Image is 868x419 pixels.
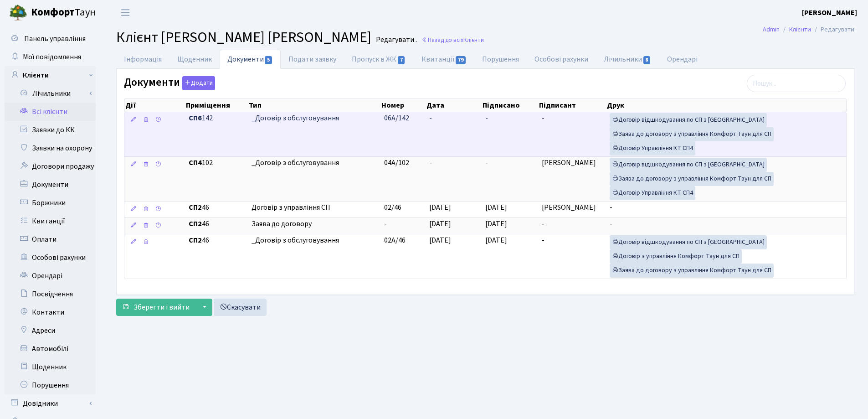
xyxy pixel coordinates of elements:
span: - [485,158,488,168]
b: СП2 [189,219,202,229]
a: Документи [5,176,96,194]
th: Тип [248,99,380,112]
a: Заявки до КК [5,121,96,139]
a: Контакти [5,303,96,321]
a: Квитанції [5,212,96,230]
a: Довідники [5,394,96,413]
th: Підписант [538,99,606,112]
span: [DATE] [429,235,451,245]
span: [PERSON_NAME] [542,158,596,168]
span: - [542,113,544,123]
a: Порушення [5,376,96,394]
span: [DATE] [485,219,507,229]
b: СП6 [189,113,202,123]
span: [DATE] [485,235,507,245]
a: Admin [763,25,780,34]
span: - [542,219,544,229]
span: - [610,202,612,212]
small: Редагувати . [374,36,417,44]
th: Дата [426,99,482,112]
button: Документи [182,76,215,90]
a: Договір відшкодування по СП з [GEOGRAPHIC_DATA] [610,235,767,249]
a: Договір відшкодування по СП з [GEOGRAPHIC_DATA] [610,158,767,172]
span: 5 [265,56,272,64]
span: - [542,235,544,245]
span: [DATE] [429,202,451,212]
a: Назад до всіхКлієнти [421,36,484,44]
a: Щоденник [169,50,220,69]
a: Особові рахунки [527,50,596,69]
a: Договір відшкодування по СП з [GEOGRAPHIC_DATA] [610,113,767,127]
span: 04А/102 [384,158,409,168]
span: 02/46 [384,202,401,212]
th: Друк [606,99,846,112]
span: Клієнти [463,36,484,44]
a: Орендарі [5,267,96,285]
a: Адреси [5,321,96,340]
button: Переключити навігацію [114,5,137,20]
span: Заява до договору [252,219,377,229]
img: logo.png [9,4,27,22]
a: Лічильники [10,84,96,103]
span: [DATE] [429,219,451,229]
a: Орендарі [659,50,705,69]
a: Додати [180,75,215,91]
span: Зберегти і вийти [134,302,190,312]
span: - [610,219,612,229]
span: - [429,158,432,168]
span: 142 [189,113,244,124]
a: Договір з управління Комфорт Таун для СП [610,249,742,264]
a: Документи [220,50,281,69]
a: [PERSON_NAME] [802,7,857,18]
a: Порушення [474,50,527,69]
a: Скасувати [214,299,267,316]
span: 46 [189,235,244,246]
label: Документи [124,76,215,90]
a: Особові рахунки [5,248,96,267]
button: Зберегти і вийти [116,299,195,316]
span: 102 [189,158,244,168]
th: Номер [380,99,426,112]
span: Договір з управління СП [252,202,377,213]
span: _Договір з обслуговування [252,113,377,124]
th: Приміщення [185,99,248,112]
th: Підписано [482,99,538,112]
span: - [485,113,488,123]
a: Мої повідомлення [5,48,96,66]
span: 8 [643,56,651,64]
span: Панель управління [24,34,86,44]
span: 46 [189,202,244,213]
a: Щоденник [5,358,96,376]
li: Редагувати [811,25,854,35]
a: Договір Управління КТ СП4 [610,141,695,155]
b: СП2 [189,202,202,212]
a: Клієнти [5,66,96,84]
span: 79 [456,56,466,64]
a: Заявки на охорону [5,139,96,157]
b: Комфорт [31,5,75,20]
a: Інформація [116,50,169,69]
span: 06А/142 [384,113,409,123]
a: Договір Управління КТ СП4 [610,186,695,200]
a: Всі клієнти [5,103,96,121]
a: Посвідчення [5,285,96,303]
span: _Договір з обслуговування [252,158,377,168]
a: Оплати [5,230,96,248]
a: Заява до договору з управління Комфорт Таун для СП [610,127,774,141]
span: _Договір з обслуговування [252,235,377,246]
span: Таун [31,5,96,21]
a: Пропуск в ЖК [344,50,413,69]
b: СП4 [189,158,202,168]
th: Дії [124,99,185,112]
span: - [429,113,432,123]
nav: breadcrumb [749,20,868,39]
a: Договори продажу [5,157,96,176]
span: Мої повідомлення [23,52,81,62]
a: Лічильники [596,50,659,69]
a: Автомобілі [5,340,96,358]
a: Квитанції [414,50,474,69]
a: Заява до договору з управління Комфорт Таун для СП [610,172,774,186]
span: - [384,219,387,229]
b: СП2 [189,235,202,245]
